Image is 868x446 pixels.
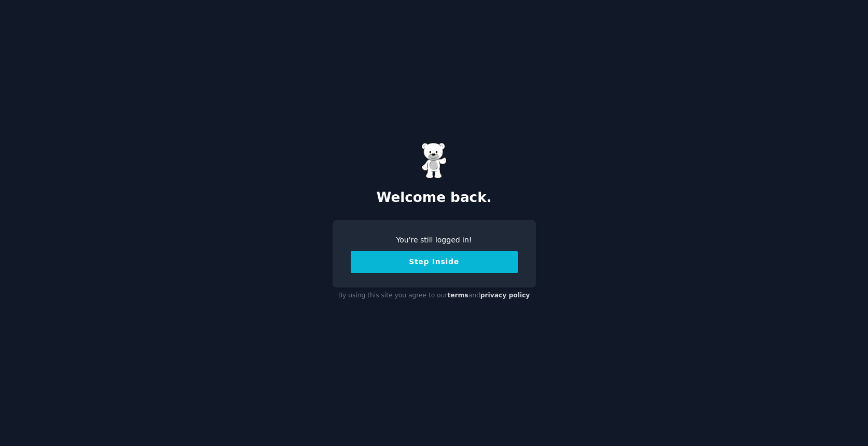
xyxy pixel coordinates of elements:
[447,292,468,299] a: terms
[351,235,518,246] div: You're still logged in!
[421,142,447,179] img: Gummy Bear
[351,251,518,273] button: Step Inside
[333,287,536,304] div: By using this site you agree to our and
[480,292,530,299] a: privacy policy
[351,257,518,266] a: Step Inside
[333,190,536,206] h2: Welcome back.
